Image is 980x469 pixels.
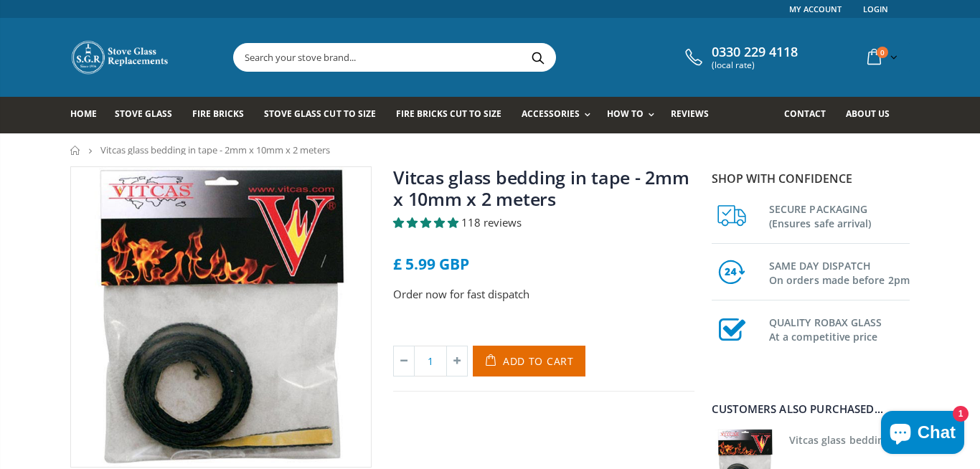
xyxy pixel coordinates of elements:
span: Reviews [671,108,709,120]
a: Accessories [522,97,598,133]
a: Contact [784,97,837,133]
span: Stove Glass Cut To Size [264,108,375,120]
a: Vitcas glass bedding in tape - 2mm x 10mm x 2 meters [393,165,689,211]
span: How To [607,108,644,120]
a: Stove Glass Cut To Size [264,97,386,133]
img: vitcas-stove-tape-self-adhesive-black_800x_crop_center.jpg [71,167,371,467]
span: £ 5.99 GBP [393,254,469,274]
a: 0330 229 4118 (local rate) [682,44,798,70]
span: Fire Bricks Cut To Size [396,108,501,120]
span: Contact [784,108,826,120]
span: About us [846,108,890,120]
span: Stove Glass [115,108,172,120]
a: Reviews [671,97,720,133]
span: (local rate) [712,60,798,70]
a: Fire Bricks [192,97,255,133]
span: Add to Cart [503,354,574,368]
a: How To [607,97,661,133]
a: Home [70,146,81,155]
span: Home [70,108,97,120]
a: About us [846,97,900,133]
span: Fire Bricks [192,108,244,120]
p: Shop with confidence [712,170,910,187]
inbox-online-store-chat: Shopify online store chat [877,411,969,458]
span: Vitcas glass bedding in tape - 2mm x 10mm x 2 meters [100,143,330,156]
span: 0 [877,47,888,58]
h3: QUALITY ROBAX GLASS At a competitive price [769,313,910,344]
a: Stove Glass [115,97,183,133]
span: Accessories [522,108,580,120]
a: Fire Bricks Cut To Size [396,97,512,133]
span: 118 reviews [461,215,522,229]
button: Add to Cart [473,346,585,376]
a: Home [70,97,108,133]
p: Order now for fast dispatch [393,286,694,303]
a: 0 [862,43,900,71]
span: 4.85 stars [393,215,461,229]
h3: SECURE PACKAGING (Ensures safe arrival) [769,199,910,231]
img: Stove Glass Replacement [70,39,171,75]
h3: SAME DAY DISPATCH On orders made before 2pm [769,256,910,288]
div: Customers also purchased... [712,404,910,414]
span: 0330 229 4118 [712,44,798,60]
input: Search your stove brand... [234,44,716,71]
button: Search [522,44,554,71]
